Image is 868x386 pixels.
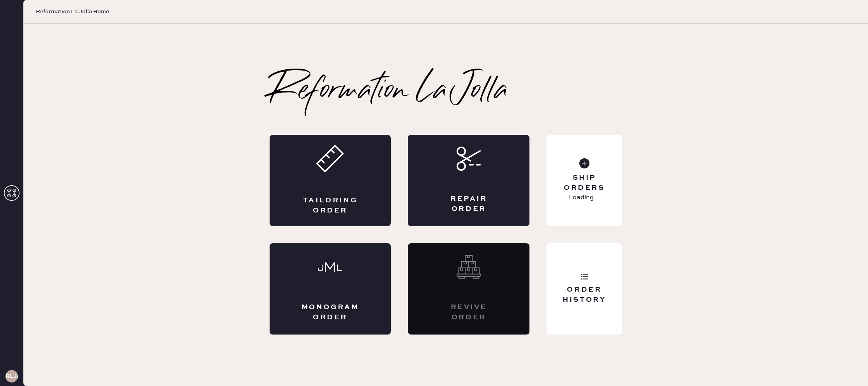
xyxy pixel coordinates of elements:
div: Order History [553,285,616,305]
span: Reformation La Jolla Home [36,8,109,16]
p: Loading... [569,193,600,202]
div: Monogram Order [301,303,360,322]
div: Interested? Contact us at care@hemster.co [408,243,529,335]
div: Revive order [439,303,498,322]
div: Repair Order [439,194,498,214]
div: Ship Orders [553,173,616,193]
h2: Reformation La Jolla [270,76,508,107]
div: Tailoring Order [301,196,360,215]
h3: RLJA [5,374,18,379]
